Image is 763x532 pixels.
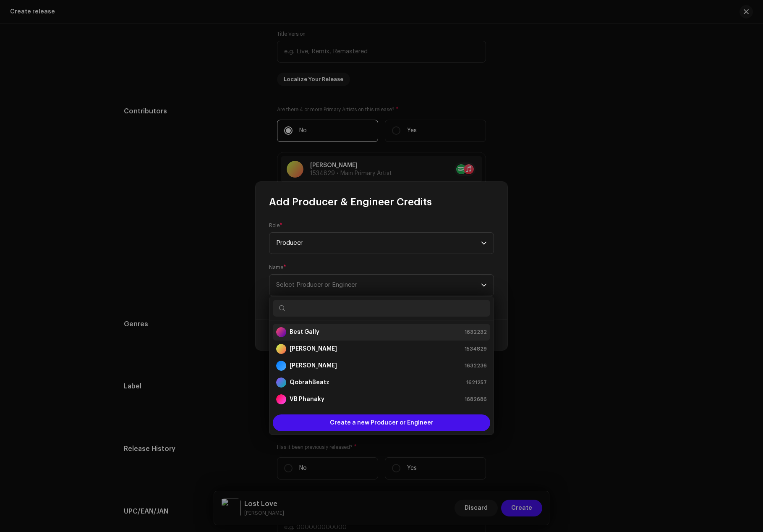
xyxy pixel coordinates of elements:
li: Di Yungsta [273,341,490,357]
label: Name [269,264,286,271]
span: 1682686 [465,395,487,404]
div: dropdown trigger [481,275,487,296]
strong: Best Gally [290,328,319,336]
div: dropdown trigger [481,233,487,254]
span: 1632236 [465,362,487,370]
span: Select Producer or Engineer [276,275,481,296]
span: Producer [276,233,481,254]
span: 1632232 [465,328,487,336]
span: Create a new Producer or Engineer [330,414,434,431]
strong: [PERSON_NAME] [290,362,337,370]
span: Select Producer or Engineer [276,282,357,288]
li: Best Gally [273,324,490,341]
span: 1621257 [466,378,487,387]
li: Ferdiskillz [273,357,490,374]
ul: Option List [269,320,494,411]
li: VB Phanaky [273,391,490,408]
li: QobrahBeatz [273,374,490,391]
span: 1534829 [465,345,487,353]
label: Role [269,222,282,229]
strong: VB Phanaky [290,395,324,404]
strong: QobrahBeatz [290,378,329,387]
strong: [PERSON_NAME] [290,345,337,353]
span: Add Producer & Engineer Credits [269,195,432,209]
